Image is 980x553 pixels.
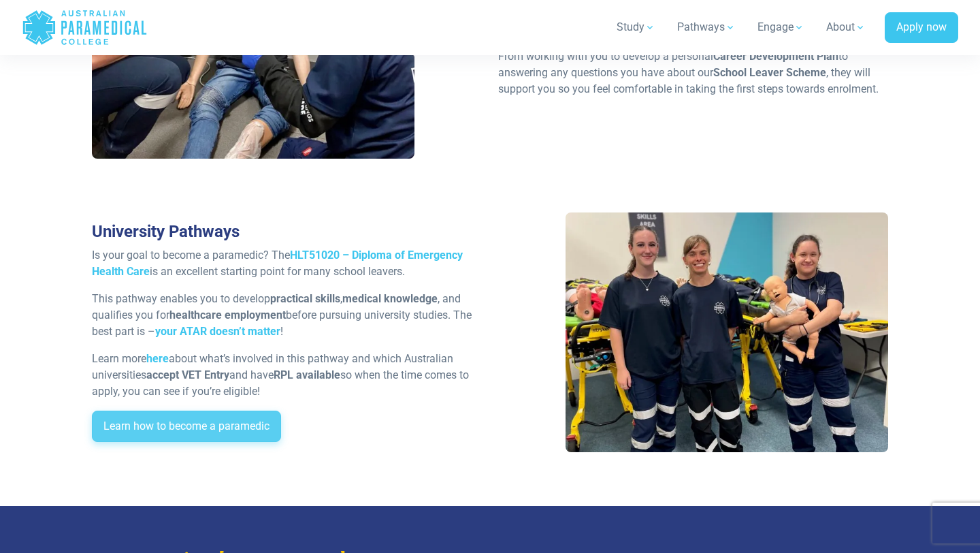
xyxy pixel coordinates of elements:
[608,8,664,46] a: Study
[342,292,438,305] strong: medical knowledge
[274,368,340,381] strong: RPL available
[885,12,958,44] a: Apply now
[92,291,482,340] p: This pathway enables you to develop , , and qualifies you for before pursuing university studies....
[749,8,813,46] a: Engage
[270,292,340,305] strong: practical skills
[22,5,148,50] a: Australian Paramedical College
[713,50,838,63] strong: Career Development Plan
[92,247,482,280] p: Is your goal to become a paramedic? The is an excellent starting point for many school leavers.
[155,325,280,338] a: your ATAR doesn’t matter
[92,351,482,400] p: Learn more about what’s involved in this pathway and which Australian universities and have so wh...
[146,352,169,365] a: here
[498,48,888,97] p: From working with you to develop a personal to answering any questions you have about our , they ...
[92,411,281,442] a: Learn how to become a paramedic
[92,222,482,242] h3: University Pathways
[146,368,229,381] strong: accept VET Entry
[818,8,874,46] a: About
[713,66,826,79] strong: School Leaver Scheme
[169,309,286,321] strong: healthcare employment
[669,8,744,46] a: Pathways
